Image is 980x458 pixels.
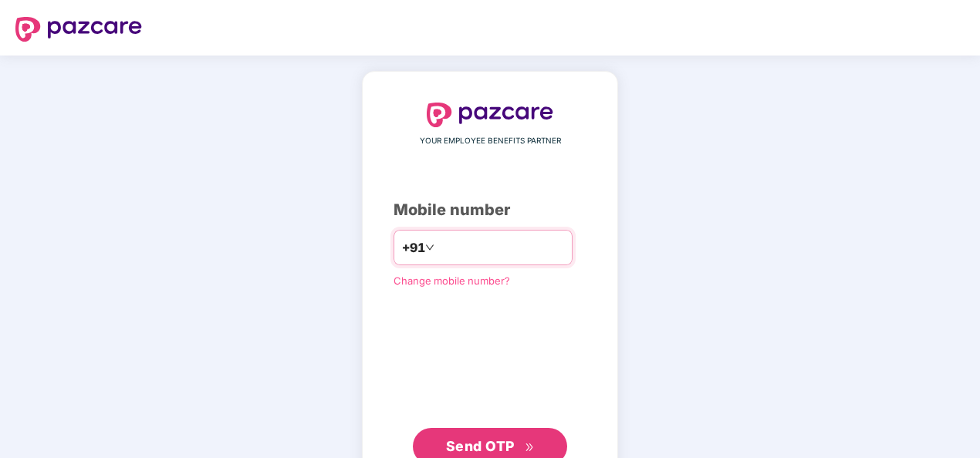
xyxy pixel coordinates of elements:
span: down [425,243,434,252]
a: Change mobile number? [394,274,510,287]
div: Mobile number [394,198,586,222]
img: logo [427,103,553,127]
span: double-right [525,443,535,453]
span: YOUR EMPLOYEE BENEFITS PARTNER [420,135,561,147]
span: +91 [402,238,425,258]
span: Send OTP [446,438,515,454]
img: logo [15,17,142,42]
